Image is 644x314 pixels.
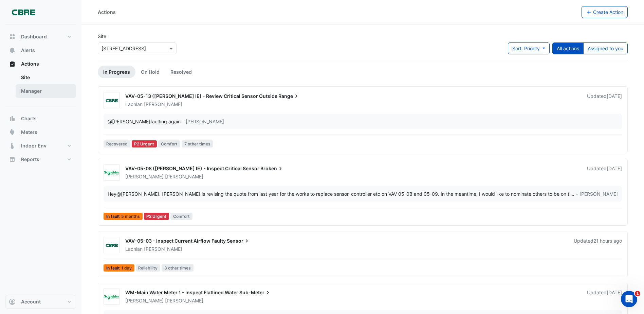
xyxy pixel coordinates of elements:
img: CBRE Charter Hall [104,97,119,104]
button: Dashboard [5,30,76,43]
div: Actions [5,71,76,101]
span: In fault [104,213,143,220]
button: Create Action [582,6,628,18]
span: Alerts [21,47,35,54]
span: VAV-05-03 - Inspect Current Airflow Faulty [125,238,226,244]
span: Sensor [227,238,250,244]
div: faulting again [108,118,181,125]
app-icon: Reports [9,156,16,163]
span: – [PERSON_NAME] [576,190,618,197]
button: Charts [5,112,76,125]
span: Actions [21,60,39,67]
img: CBRE Charter Hall [104,242,119,249]
div: Updated [587,93,622,108]
span: Indoor Env [21,142,47,149]
span: Charts [21,115,37,122]
button: Assigned to you [583,42,628,54]
span: 1 [635,291,640,296]
button: Indoor Env [5,139,76,153]
span: Create Action [593,9,623,15]
span: Mon 25-Aug-2025 11:24 AEST [607,165,622,171]
span: Account [21,298,41,305]
app-icon: Alerts [9,47,16,54]
a: On Hold [135,66,165,78]
div: P2 Urgent [144,213,169,220]
span: 1 day [121,266,132,270]
span: Comfort [170,213,192,220]
span: 3 other times [162,264,194,272]
span: Lachlan [125,101,143,107]
button: All actions [552,42,584,54]
span: Mon 08-Sep-2025 17:32 AEST [607,290,622,295]
span: Dashboard [21,33,47,40]
span: [PERSON_NAME] [165,297,203,304]
a: Manager [16,84,76,98]
button: Meters [5,125,76,139]
span: 5 months [121,214,140,219]
span: WM-Main Water Meter 1 - Inspect Flatlined Water [125,290,238,295]
span: [PERSON_NAME] [125,174,164,179]
div: Hey . [PERSON_NAME] is revising the quote from last year for the works to replace sensor, control... [108,190,570,197]
div: Updated [587,289,622,304]
iframe: Intercom live chat [621,291,637,307]
span: Lachlan [125,246,143,252]
app-icon: Charts [9,115,16,122]
img: Company Logo [8,5,39,19]
span: 7 other times [182,140,213,147]
button: Reports [5,153,76,166]
img: Schneider Electric [104,294,119,300]
label: Site [98,33,106,40]
span: claudio.campos@se.com [Schneider Electric] [108,119,150,124]
a: In Progress [98,66,135,78]
span: Sort: Priority [512,46,540,51]
span: conor.deane@cimenviro.com [CIM] [116,191,159,197]
span: [PERSON_NAME] [144,246,182,252]
app-icon: Meters [9,129,16,136]
span: Sub-Meter [239,289,271,296]
button: Account [5,295,76,309]
app-icon: Dashboard [9,33,16,40]
div: P2 Urgent [132,140,157,147]
span: Reliability [136,264,161,272]
app-icon: Indoor Env [9,142,16,149]
img: Schneider Electric [104,170,119,176]
button: Actions [5,57,76,71]
a: Site [16,71,76,84]
div: Updated [587,165,622,180]
span: VAV-05-13 ([PERSON_NAME] IE) - Review Critical Sensor Outside [125,93,277,99]
button: Alerts [5,43,76,57]
span: [PERSON_NAME] [144,101,182,108]
app-icon: Actions [9,60,16,67]
span: Fri 05-Sep-2025 15:15 AEST [607,93,622,99]
span: – [PERSON_NAME] [182,118,224,125]
span: Range [278,93,300,100]
span: Reports [21,156,39,163]
span: Recovered [104,140,130,147]
span: In fault [104,264,134,272]
span: Meters [21,129,37,136]
span: [PERSON_NAME] [165,173,203,180]
div: … [108,190,618,197]
a: Resolved [165,66,197,78]
div: Updated [574,238,622,252]
span: VAV-05-08 ([PERSON_NAME] IE) - Inspect Critical Sensor [125,165,259,171]
span: Comfort [158,140,180,147]
div: Actions [98,8,116,16]
span: Broken [260,165,284,172]
button: Sort: Priority [508,42,550,54]
span: Tue 09-Sep-2025 15:25 AEST [593,238,622,244]
span: [PERSON_NAME] [125,298,164,303]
